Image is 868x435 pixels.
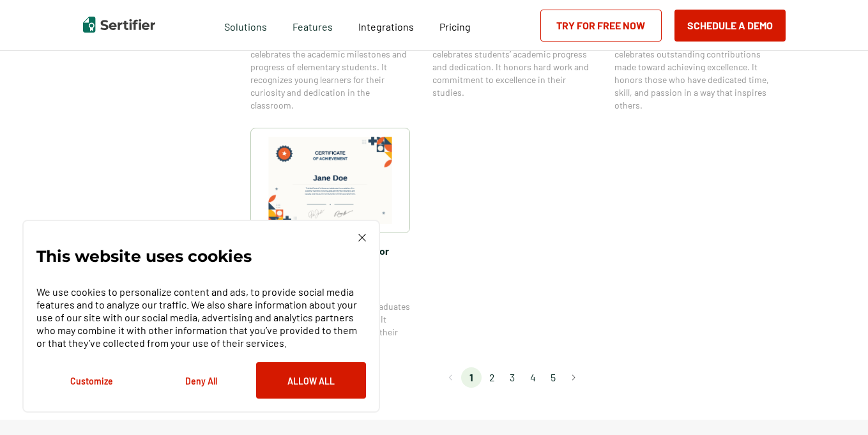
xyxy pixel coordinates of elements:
a: Pricing [439,17,471,33]
span: Pricing [439,20,471,33]
span: This Certificate of Achievement celebrates students’ academic progress and dedication. It honors ... [432,35,592,99]
a: Integrations [358,17,414,33]
a: Certificate of Achievement for GraduationCertificate of Achievement for GraduationThis Certificat... [250,128,410,351]
button: Deny All [146,362,256,399]
span: Integrations [358,20,414,33]
img: Sertifier | Digital Credentialing Platform [83,17,155,33]
li: page 5 [543,367,563,388]
span: Solutions [224,17,267,33]
li: page 3 [502,367,522,388]
span: This Certificate of Achievement celebrates the academic milestones and progress of elementary stu... [250,35,410,112]
button: Allow All [256,362,366,399]
button: Go to previous page [441,367,461,388]
p: We use cookies to personalize content and ads, to provide social media features and to analyze ou... [36,286,366,349]
img: Certificate of Achievement for Graduation [268,137,392,224]
iframe: Chat Widget [804,374,868,435]
span: Features [293,17,333,33]
button: Go to next page [563,367,584,388]
button: Customize [36,362,146,399]
li: page 4 [522,367,543,388]
img: Cookie Popup Close [358,234,366,241]
button: Schedule a Demo [674,10,786,42]
li: page 1 [461,367,482,388]
span: This Olympic Certificate of Appreciation celebrates outstanding contributions made toward achievi... [614,35,774,112]
a: Try for Free Now [540,10,662,42]
li: page 2 [482,367,502,388]
p: This website uses cookies [36,250,252,263]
